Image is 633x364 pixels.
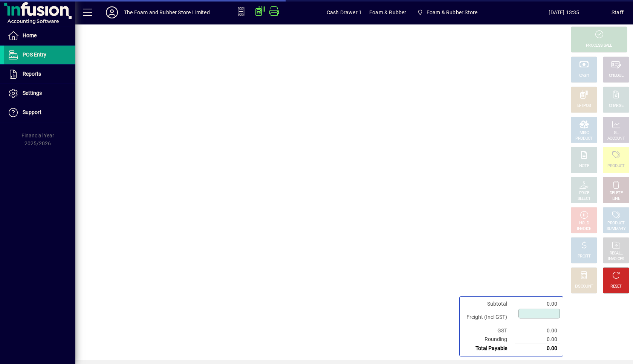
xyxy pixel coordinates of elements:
[515,326,560,335] td: 0.00
[23,71,41,77] span: Reports
[610,284,622,289] div: RESET
[610,190,622,196] div: DELETE
[607,226,625,232] div: SUMMARY
[463,344,515,353] td: Total Payable
[100,6,124,19] button: Profile
[607,163,624,169] div: PRODUCT
[579,73,589,79] div: CASH
[614,130,619,136] div: GL
[327,6,362,18] span: Cash Drawer 1
[369,6,406,18] span: Foam & Rubber
[515,335,560,344] td: 0.00
[124,6,210,18] div: The Foam and Rubber Store Limited
[427,6,477,18] span: Foam & Rubber Store
[4,65,75,84] a: Reports
[463,326,515,335] td: GST
[610,251,623,256] div: RECALL
[463,300,515,308] td: Subtotal
[608,256,624,262] div: INVOICES
[579,163,589,169] div: NOTE
[578,196,591,202] div: SELECT
[612,6,624,18] div: Staff
[23,109,41,115] span: Support
[23,90,42,96] span: Settings
[609,103,624,109] div: CHARGE
[609,73,623,79] div: CHEQUE
[586,43,612,49] div: PROCESS SALE
[577,226,591,232] div: INVOICE
[23,32,37,38] span: Home
[578,254,590,259] div: PROFIT
[4,26,75,45] a: Home
[463,308,515,326] td: Freight (Incl GST)
[515,344,560,353] td: 0.00
[23,52,46,58] span: POS Entry
[579,190,589,196] div: PRICE
[463,335,515,344] td: Rounding
[575,284,593,289] div: DISCOUNT
[4,103,75,122] a: Support
[575,136,592,142] div: PRODUCT
[579,130,589,136] div: MISC
[579,221,589,226] div: HOLD
[4,84,75,103] a: Settings
[414,6,480,19] span: Foam & Rubber Store
[607,136,625,142] div: ACCOUNT
[517,6,612,18] span: [DATE] 13:35
[607,221,624,226] div: PRODUCT
[515,300,560,308] td: 0.00
[577,103,591,109] div: EFTPOS
[612,196,620,202] div: LINE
